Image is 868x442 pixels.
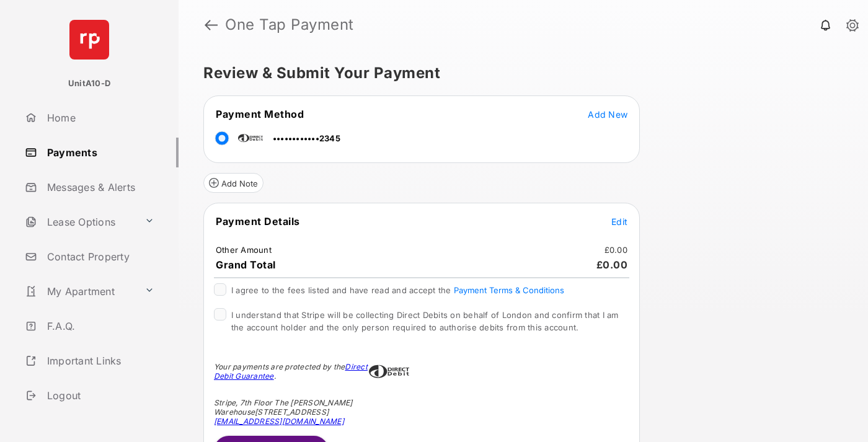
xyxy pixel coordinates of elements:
[214,362,369,381] div: Your payments are protected by the .
[214,417,344,426] a: [EMAIL_ADDRESS][DOMAIN_NAME]
[611,216,627,227] span: Edit
[216,108,304,120] span: Payment Method
[604,244,628,255] td: £0.00
[588,108,627,120] button: Add New
[225,17,354,32] strong: One Tap Payment
[20,346,159,376] a: Important Links
[215,244,272,255] td: Other Amount
[203,66,833,81] h5: Review & Submit Your Payment
[69,20,109,60] img: svg+xml;base64,PHN2ZyB4bWxucz0iaHR0cDovL3d3dy53My5vcmcvMjAwMC9zdmciIHdpZHRoPSI2NCIgaGVpZ2h0PSI2NC...
[273,133,340,143] span: ••••••••••••2345
[596,259,628,271] span: £0.00
[203,173,263,193] button: Add Note
[214,362,368,381] a: Direct Debit Guarantee
[68,77,110,90] p: UnitA10-D
[20,103,179,133] a: Home
[214,398,369,426] div: Stripe, 7th Floor The [PERSON_NAME] Warehouse [STREET_ADDRESS]
[20,242,179,272] a: Contact Property
[20,172,179,202] a: Messages & Alerts
[20,207,139,237] a: Lease Options
[20,138,179,167] a: Payments
[20,381,179,410] a: Logout
[231,310,619,332] span: I understand that Stripe will be collecting Direct Debits on behalf of London and confirm that I ...
[611,215,627,228] button: Edit
[216,259,276,271] span: Grand Total
[20,311,179,341] a: F.A.Q.
[216,215,300,228] span: Payment Details
[454,285,564,295] button: I agree to the fees listed and have read and accept the
[20,276,139,306] a: My Apartment
[231,285,564,295] span: I agree to the fees listed and have read and accept the
[588,109,627,120] span: Add New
